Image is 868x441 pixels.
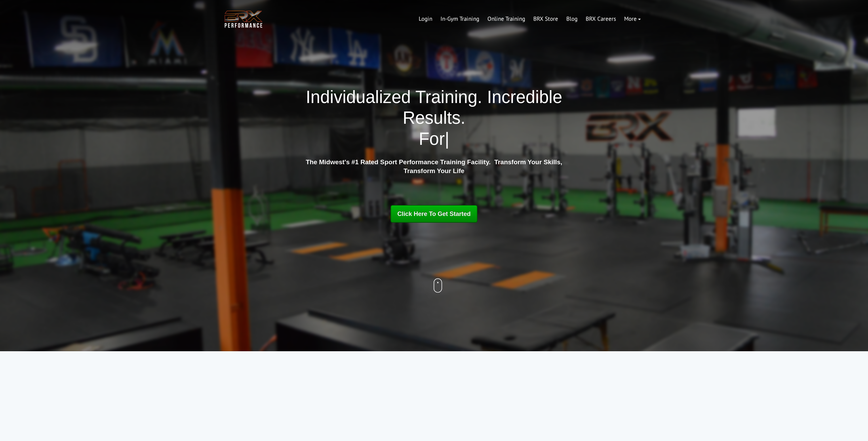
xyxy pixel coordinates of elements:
a: Login [415,11,436,27]
a: Blog [562,11,582,27]
span: Click Here To Get Started [397,210,471,217]
div: Navigation Menu [415,11,645,27]
strong: The Midwest's #1 Rated Sport Performance Training Facility. Transform Your Skills, Transform Your... [306,158,562,175]
a: BRX Store [529,11,562,27]
h1: Individualized Training. Incredible Results. [303,87,565,149]
span: | [445,129,449,149]
span: For [419,129,445,149]
a: In-Gym Training [436,11,483,27]
a: Online Training [483,11,529,27]
a: Click Here To Get Started [390,205,478,223]
img: BRX Transparent Logo-2 [223,9,264,30]
a: BRX Careers [582,11,620,27]
a: More [620,11,645,27]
